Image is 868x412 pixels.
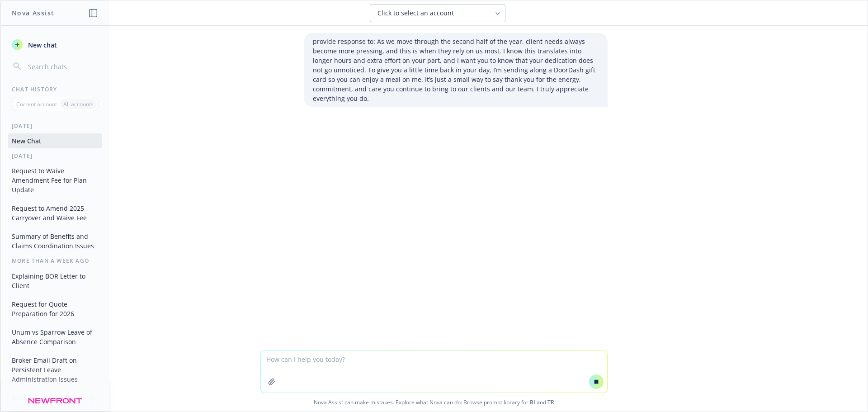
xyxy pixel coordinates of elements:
[1,152,109,160] div: [DATE]
[26,60,98,73] input: Search chats
[377,9,454,18] span: Click to select an account
[1,122,109,130] div: [DATE]
[8,37,102,53] button: New chat
[12,8,54,18] h1: Nova Assist
[530,398,535,406] a: BI
[8,163,102,197] button: Request to Waive Amendment Fee for Plan Update
[1,257,109,265] div: More than a week ago
[8,325,102,349] button: Unum vs Sparrow Leave of Absence Comparison
[8,269,102,293] button: Explaining BOR Letter to Client
[547,398,554,406] a: TR
[8,229,102,253] button: Summary of Benefits and Claims Coordination Issues
[26,40,57,50] span: New chat
[1,85,109,93] div: Chat History
[8,133,102,148] button: New Chat
[370,4,505,22] button: Click to select an account
[8,353,102,387] button: Broker Email Draft on Persistent Leave Administration Issues
[63,100,94,108] p: All accounts
[313,37,599,103] p: provide response to: As we move through the second half of the year, client needs always become m...
[8,201,102,225] button: Request to Amend 2025 Carryover and Waive Fee
[4,393,864,412] span: Nova Assist can make mistakes. Explore what Nova can do: Browse prompt library for and
[8,297,102,321] button: Request for Quote Preparation for 2026
[16,100,57,108] p: Current account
